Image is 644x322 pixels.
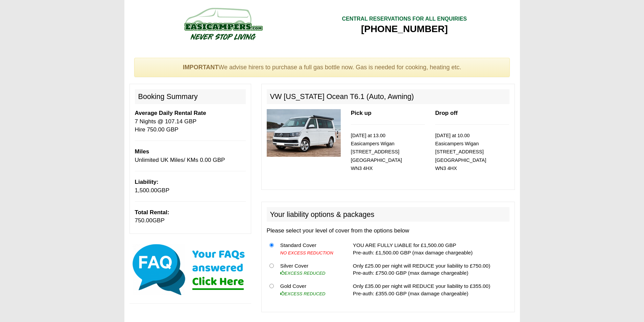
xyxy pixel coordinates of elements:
span: 750.00 [135,217,152,224]
b: Pick up [351,110,372,116]
td: Standard Cover [278,239,342,259]
b: Total Rental: [135,209,169,216]
td: Silver Cover [278,259,342,280]
div: [PHONE_NUMBER] [342,23,467,35]
img: Click here for our most common FAQs [129,243,251,297]
h2: VW [US_STATE] Ocean T6.1 (Auto, Awning) [267,89,509,104]
strong: IMPORTANT [183,64,219,71]
td: YOU ARE FULLY LIABLE for £1,500.00 GBP Pre-auth: £1,500.00 GBP (max damage chargeable) [350,239,509,259]
h2: Your liability options & packages [267,207,509,222]
td: Gold Cover [278,280,342,300]
img: campers-checkout-logo.png [159,5,287,42]
p: GBP [135,178,246,195]
p: Unlimited UK Miles/ KMs 0.00 GBP [135,148,246,164]
b: Liability: [135,179,159,185]
b: Average Daily Rental Rate [135,110,206,116]
p: 7 Nights @ 107.14 GBP Hire 750.00 GBP [135,109,246,134]
b: Drop off [435,110,457,116]
i: EXCESS REDUCED [280,291,326,296]
p: Please select your level of cover from the options below [267,227,509,235]
td: Only £25.00 per night will REDUCE your liability to £750.00) Pre-auth: £750.00 GBP (max damage ch... [350,259,509,280]
p: GBP [135,208,246,225]
div: We advise hirers to purchase a full gas bottle now. Gas is needed for cooking, heating etc. [134,58,510,77]
img: 315.jpg [267,109,341,157]
i: EXCESS REDUCED [280,271,326,276]
small: [DATE] at 10.00 Easicampers Wigan [STREET_ADDRESS] [GEOGRAPHIC_DATA] WN3 4HX [435,133,486,171]
span: 1,500.00 [135,187,158,194]
div: CENTRAL RESERVATIONS FOR ALL ENQUIRIES [342,15,467,23]
i: NO EXCESS REDUCTION [280,250,333,255]
td: Only £35.00 per night will REDUCE your liability to £355.00) Pre-auth: £355.00 GBP (max damage ch... [350,280,509,300]
b: Miles [135,148,149,155]
h2: Booking Summary [135,89,246,104]
small: [DATE] at 13.00 Easicampers Wigan [STREET_ADDRESS] [GEOGRAPHIC_DATA] WN3 4HX [351,133,402,171]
